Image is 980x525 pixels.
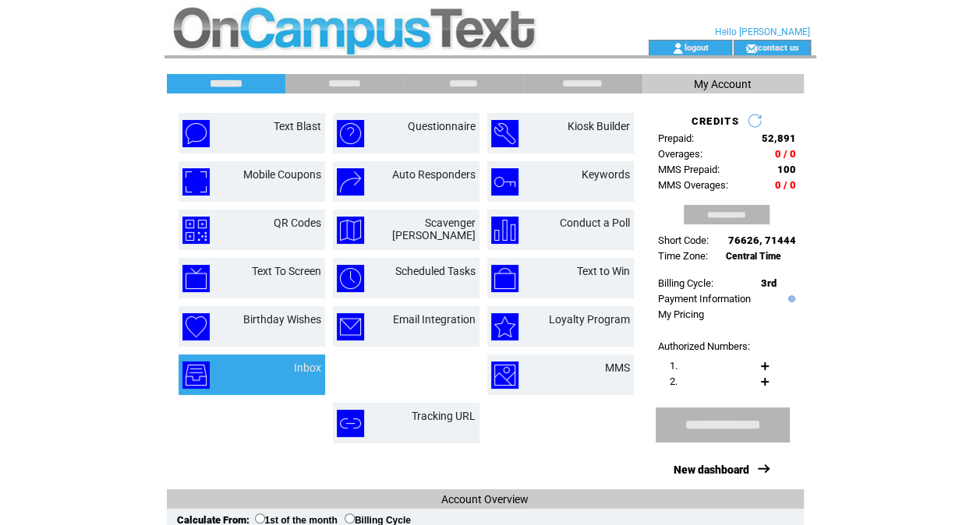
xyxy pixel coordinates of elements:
span: 100 [777,164,796,175]
input: 1st of the month [255,513,265,523]
img: email-integration.png [337,313,364,340]
img: auto-responders.png [337,168,364,196]
img: inbox.png [182,361,210,389]
img: qr-codes.png [182,217,210,244]
a: Email Integration [393,313,476,326]
img: kiosk-builder.png [491,120,518,147]
img: questionnaire.png [337,120,364,147]
a: Loyalty Program [549,313,630,326]
img: help.gif [784,295,795,302]
a: Kiosk Builder [568,120,630,132]
a: Birthday Wishes [243,313,321,326]
img: contact_us_icon.gif [745,42,757,55]
span: 3rd [761,277,777,289]
a: logout [684,42,708,52]
a: Text To Screen [252,265,321,277]
a: QR Codes [274,217,321,229]
span: 0 / 0 [775,179,796,191]
img: loyalty-program.png [491,313,518,340]
img: scavenger-hunt.png [337,217,364,244]
img: scheduled-tasks.png [337,265,364,292]
span: Prepaid: [658,132,694,144]
img: conduct-a-poll.png [491,217,518,244]
a: Text Blast [274,120,321,132]
img: text-to-win.png [491,265,518,292]
a: Auto Responders [392,168,476,181]
span: 1. [670,360,678,372]
span: 52,891 [762,132,796,144]
a: contact us [757,42,798,52]
span: MMS Overages: [658,179,728,191]
a: Questionnaire [408,120,476,132]
span: Central Time [726,251,781,262]
a: Scavenger [PERSON_NAME] [392,217,476,241]
a: Scheduled Tasks [395,265,476,277]
span: Time Zone: [658,250,708,262]
a: My Pricing [658,308,704,320]
span: Hello [PERSON_NAME] [715,26,810,37]
img: keywords.png [491,168,518,196]
span: CREDITS [691,115,738,127]
span: 2. [670,375,678,387]
span: 0 / 0 [775,148,796,160]
img: birthday-wishes.png [182,313,210,340]
span: MMS Prepaid: [658,164,720,175]
span: 76626, 71444 [728,234,796,246]
a: New dashboard [674,463,749,476]
span: My Account [694,78,752,90]
a: Conduct a Poll [560,217,630,229]
a: Mobile Coupons [243,168,321,181]
img: text-to-screen.png [182,265,210,292]
span: Billing Cycle: [658,277,713,289]
span: Account Overview [441,493,529,506]
a: Keywords [582,168,630,181]
img: mms.png [491,361,518,389]
img: account_icon.gif [672,42,684,55]
img: text-blast.png [182,120,210,147]
a: Payment Information [658,293,751,305]
a: Inbox [294,361,321,374]
span: Authorized Numbers: [658,340,750,352]
a: Tracking URL [412,410,476,422]
img: mobile-coupons.png [182,168,210,196]
span: Short Code: [658,234,709,246]
a: Text to Win [577,265,630,277]
input: Billing Cycle [345,513,355,523]
span: Overages: [658,148,702,160]
a: MMS [605,361,630,374]
img: tracking-url.png [337,410,364,437]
